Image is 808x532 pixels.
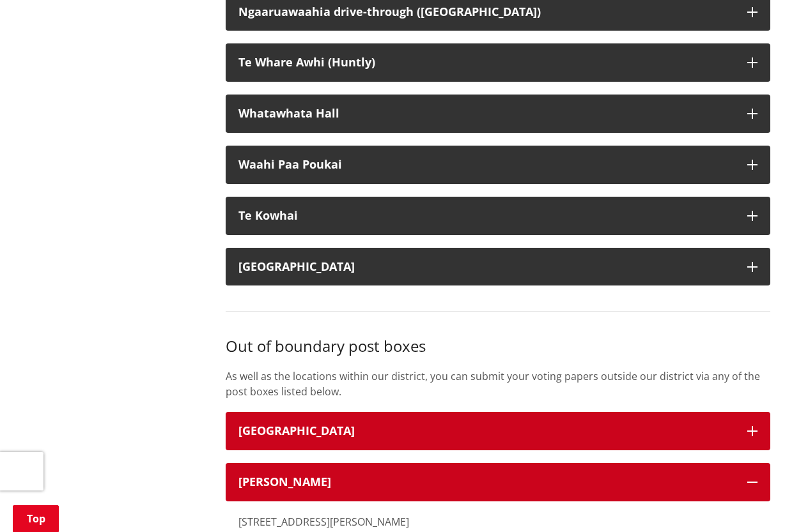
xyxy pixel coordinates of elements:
strong: [PERSON_NAME] [238,474,331,489]
a: Top [13,505,59,532]
div: Whatawhata Hall [238,107,734,120]
button: [PERSON_NAME] [226,463,770,501]
button: Whatawhata Hall [226,95,770,133]
div: Waahi Paa Poukai [238,158,734,171]
button: [GEOGRAPHIC_DATA] [226,412,770,450]
p: As well as the locations within our district, you can submit your voting papers outside our distr... [226,369,770,399]
h3: Out of boundary post boxes [226,337,770,356]
div: Te Whare Awhi (Huntly) [238,56,734,69]
div: [GEOGRAPHIC_DATA] [238,261,734,273]
div: Te Kowhai [238,209,734,222]
button: Te Kowhai [226,197,770,235]
p: [STREET_ADDRESS][PERSON_NAME] [238,514,757,529]
strong: [GEOGRAPHIC_DATA] [238,423,355,438]
iframe: Messenger Launcher [749,478,795,524]
button: Te Whare Awhi (Huntly) [226,43,770,82]
div: Ngaaruawaahia drive-through ([GEOGRAPHIC_DATA]) [238,6,734,19]
button: [GEOGRAPHIC_DATA] [226,248,770,286]
button: Waahi Paa Poukai [226,146,770,184]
